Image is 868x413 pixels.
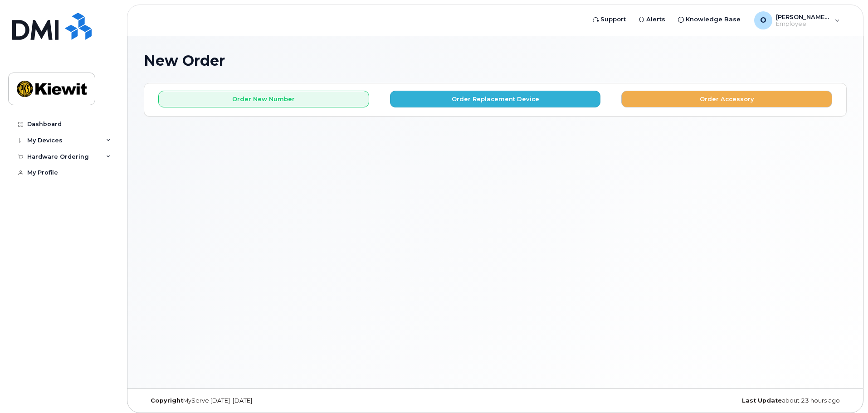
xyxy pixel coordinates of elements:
iframe: Messenger Launcher [829,374,861,406]
button: Order Accessory [621,91,832,107]
h1: New Order [144,53,847,68]
div: MyServe [DATE]–[DATE] [144,397,378,404]
strong: Last Update [742,397,782,404]
strong: Copyright [151,397,183,404]
button: Order New Number [158,91,369,107]
div: about 23 hours ago [612,397,847,404]
button: Order Replacement Device [390,91,601,107]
